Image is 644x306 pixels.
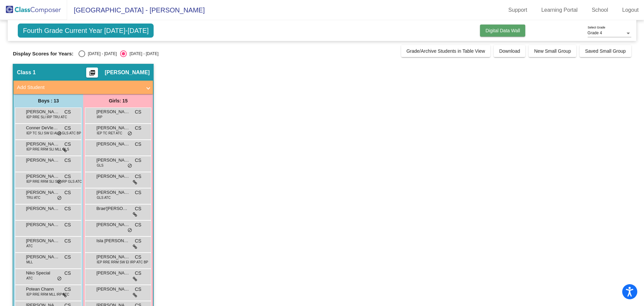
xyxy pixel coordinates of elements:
[135,205,141,212] span: CS
[485,28,520,33] span: Digital Data Wall
[88,70,96,79] mat-icon: picture_as_pdf
[407,48,485,54] span: Grade/Archive Students in Table View
[503,5,533,15] a: Support
[588,31,602,35] span: Grade 4
[86,68,98,78] button: Print Students Details
[96,125,130,131] span: [PERSON_NAME]
[97,260,148,265] span: IEP RRE RRM SW EI IRP ATC BP
[97,115,102,120] span: IRP
[135,125,141,132] span: CS
[135,221,141,228] span: CS
[57,195,62,201] span: do_not_disturb_alt
[580,45,631,57] button: Saved Small Group
[585,48,626,54] span: Saved Small Group
[64,173,71,180] span: CS
[26,115,67,120] span: IEP RRE SLI IRP TRU ATC
[401,45,491,57] button: Grade/Archive Students in Table View
[499,48,520,54] span: Download
[13,51,73,57] span: Display Scores for Years:
[127,228,132,233] span: do_not_disturb_alt
[17,84,142,91] mat-panel-title: Add Student
[26,292,69,297] span: IEP RRE RRM MLL IRP ATC
[127,163,132,169] span: do_not_disturb_alt
[64,286,71,293] span: CS
[494,45,525,57] button: Download
[26,131,81,136] span: IEP TC SLI SW EI ALG GLS ATC BP
[135,189,141,196] span: CS
[536,5,583,15] a: Learning Portal
[96,108,130,115] span: [PERSON_NAME]
[96,157,130,164] span: [PERSON_NAME]
[26,270,59,276] span: Niko Special
[26,195,40,200] span: TRU ATC
[97,131,122,136] span: IEP TC RET ATC
[529,45,576,57] button: New Small Group
[26,125,59,131] span: Conner DeVleeschouwer
[78,50,158,57] mat-radio-group: Select an option
[127,51,158,57] div: [DATE] - [DATE]
[26,244,33,249] span: ATC
[135,108,141,116] span: CS
[534,48,571,54] span: New Small Group
[64,205,71,212] span: CS
[96,173,130,180] span: [PERSON_NAME]
[57,276,62,281] span: do_not_disturb_alt
[480,25,525,37] button: Digital Data Wall
[64,254,71,261] span: CS
[135,254,141,261] span: CS
[96,141,130,147] span: [PERSON_NAME]
[26,189,59,196] span: [PERSON_NAME]
[96,254,130,260] span: [PERSON_NAME]
[96,286,130,293] span: [PERSON_NAME]
[26,260,33,265] span: MLL
[135,286,141,293] span: CS
[26,286,59,293] span: Potean Chann
[135,270,141,277] span: CS
[64,108,71,116] span: CS
[135,237,141,245] span: CS
[105,69,150,76] span: [PERSON_NAME]
[96,205,130,212] span: Brae'[PERSON_NAME]
[135,173,141,180] span: CS
[67,5,205,15] span: [GEOGRAPHIC_DATA] - [PERSON_NAME]
[64,221,71,228] span: CS
[26,276,33,281] span: ATC
[127,131,132,136] span: do_not_disturb_alt
[97,163,103,168] span: GLS
[96,189,130,196] span: [PERSON_NAME]
[13,81,153,94] mat-expansion-panel-header: Add Student
[64,189,71,196] span: CS
[18,24,154,38] span: Fourth Grade Current Year [DATE]-[DATE]
[64,157,71,164] span: CS
[64,270,71,277] span: CS
[26,157,59,164] span: [PERSON_NAME]
[64,237,71,245] span: CS
[97,195,111,200] span: GLS ATC
[85,51,117,57] div: [DATE] - [DATE]
[26,108,59,115] span: [PERSON_NAME]
[26,141,59,147] span: [PERSON_NAME]
[64,125,71,132] span: CS
[135,141,141,148] span: CS
[26,205,59,212] span: [PERSON_NAME]
[57,179,62,185] span: do_not_disturb_alt
[26,147,69,152] span: IEP RRE RRM SLI MLL GLS
[26,237,59,244] span: [PERSON_NAME]
[26,221,59,228] span: [PERSON_NAME]
[96,221,130,228] span: [PERSON_NAME]
[96,237,130,244] span: Isla [PERSON_NAME]
[64,141,71,148] span: CS
[26,173,59,180] span: [PERSON_NAME]
[617,5,644,15] a: Logout
[57,131,62,136] span: do_not_disturb_alt
[13,94,83,107] div: Boys : 13
[17,69,36,76] span: Class 1
[26,254,59,260] span: [PERSON_NAME]
[83,94,153,107] div: Girls: 15
[586,5,613,15] a: School
[135,157,141,164] span: CS
[26,179,82,184] span: IEP RRE RRM SLI SW IRP GLS ATC
[96,270,130,276] span: [PERSON_NAME]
